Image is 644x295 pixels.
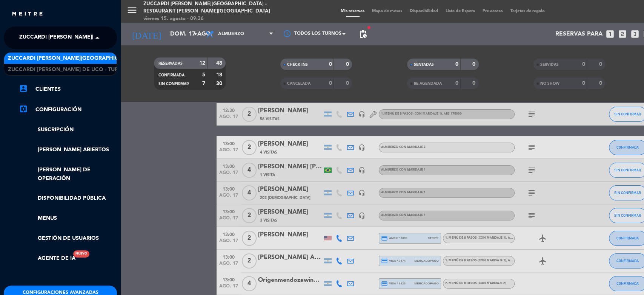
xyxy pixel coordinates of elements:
a: [PERSON_NAME] abiertos [19,146,117,154]
div: Nuevo [73,250,89,258]
a: Configuración [19,105,117,114]
img: MEITRE [11,11,43,17]
span: Zuccardi [PERSON_NAME][GEOGRAPHIC_DATA] - Restaurant [PERSON_NAME][GEOGRAPHIC_DATA] [8,54,277,63]
a: Menus [19,214,117,223]
a: Agente de IANuevo [19,254,75,263]
i: account_box [19,84,28,93]
span: fiber_manual_record [367,25,371,30]
i: settings_applications [19,104,28,113]
a: Suscripción [19,126,117,134]
a: Gestión de usuarios [19,234,117,243]
a: [PERSON_NAME] de Operación [19,166,117,183]
span: Zuccardi [PERSON_NAME] de Uco - Turismo [8,65,132,74]
a: account_boxClientes [19,85,117,94]
span: Zuccardi [PERSON_NAME][GEOGRAPHIC_DATA] - Restaurant [PERSON_NAME][GEOGRAPHIC_DATA] [19,30,288,46]
a: Disponibilidad pública [19,194,117,203]
span: pending_actions [358,29,367,39]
